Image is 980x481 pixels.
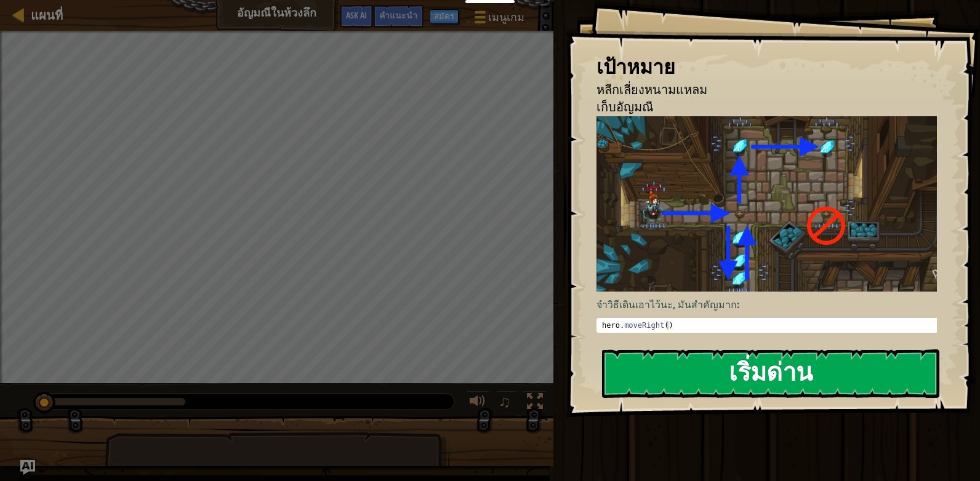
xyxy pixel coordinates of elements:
button: สมัคร [430,9,459,24]
div: เป้าหมาย [596,53,937,81]
button: เมนูเกม [465,5,532,34]
span: คำแนะนำ [379,9,417,21]
img: อัญมณีในความลึก [596,116,946,292]
button: เริ่มด่าน [602,349,939,398]
button: ปรับระดับเสียง [465,391,490,416]
span: Ask AI [346,9,367,21]
li: เก็บอัญมณี [581,98,934,116]
span: เมนูเกม [488,9,524,25]
span: หลีกเลี่ยงหนามแหลม [596,81,707,98]
button: Ask AI [20,460,35,475]
span: เก็บอัญมณี [596,98,654,115]
p: จำวิธีเดินเอาไว้นะ, มันสำคัญมาก: [596,298,946,312]
button: Ask AI [340,5,373,28]
button: ♫ [496,391,517,416]
li: หลีกเลี่ยงหนามแหลม [581,81,934,99]
span: แผนที่ [31,7,63,23]
span: ♫ [499,392,511,411]
button: สลับเป็นเต็มจอ [523,391,547,416]
a: แผนที่ [25,7,63,23]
